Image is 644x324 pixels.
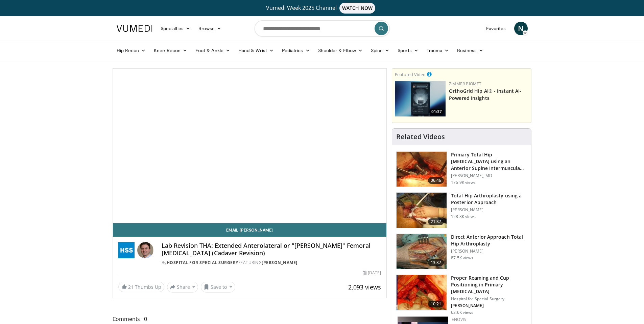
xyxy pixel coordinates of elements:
[395,81,446,116] a: 01:37
[397,234,447,269] img: 294118_0000_1.png.150x105_q85_crop-smart_upscale.jpg
[118,242,135,258] img: Hospital for Special Surgery
[167,260,238,265] a: Hospital for Special Surgery
[482,22,510,35] a: Favorites
[396,151,527,187] a: 06:46 Primary Total Hip [MEDICAL_DATA] using an Anterior Supine Intermuscula… [PERSON_NAME], MD 1...
[348,283,381,291] span: 2,093 views
[449,88,521,101] a: OrthoGrid Hip AI® - Instant AI-Powered Insights
[314,44,367,57] a: Shoulder & Elbow
[113,315,387,323] span: Comments 0
[113,223,387,237] a: Email [PERSON_NAME]
[428,301,444,307] span: 10:21
[397,275,447,310] img: 9ceeadf7-7a50-4be6-849f-8c42a554e74d.150x105_q85_crop-smart_upscale.jpg
[234,44,278,57] a: Hand & Wrist
[162,242,381,257] h4: Lab Revision THA: Extended Anterolateral or "[PERSON_NAME]" Femoral [MEDICAL_DATA] (Cadaver Revis...
[339,3,375,14] span: WATCH NOW
[255,20,390,37] input: Search topics, interventions
[162,260,381,266] div: By FEATURING
[451,275,527,295] h3: Proper Reaming and Cup Positioning in Primary [MEDICAL_DATA]
[167,282,198,293] button: Share
[150,44,191,57] a: Knee Recon
[395,71,426,78] small: Featured Video
[396,275,527,315] a: 10:21 Proper Reaming and Cup Positioning in Primary [MEDICAL_DATA] Hospital for Special Surgery [...
[137,242,153,258] img: Avatar
[451,192,527,206] h3: Total Hip Arthroplasty using a Posterior Approach
[118,282,164,292] a: 21 Thumbs Up
[451,234,527,247] h3: Direct Anterior Approach Total Hip Arthroplasty
[395,81,446,116] img: 51d03d7b-a4ba-45b7-9f92-2bfbd1feacc3.150x105_q85_crop-smart_upscale.jpg
[429,109,444,115] span: 01:37
[113,44,150,57] a: Hip Recon
[451,207,527,213] p: [PERSON_NAME]
[396,234,527,269] a: 13:37 Direct Anterior Approach Total Hip Arthroplasty [PERSON_NAME] 87.5K views
[453,44,487,57] a: Business
[201,282,235,293] button: Save to
[451,310,473,315] p: 63.6K views
[397,193,447,228] img: 286987_0000_1.png.150x105_q85_crop-smart_upscale.jpg
[451,249,527,254] p: [PERSON_NAME]
[451,151,527,172] h3: Primary Total Hip [MEDICAL_DATA] using an Anterior Supine Intermuscula…
[397,152,447,187] img: 263423_3.png.150x105_q85_crop-smart_upscale.jpg
[451,180,476,185] p: 176.9K views
[514,22,528,35] a: N
[363,270,381,276] div: [DATE]
[367,44,393,57] a: Spine
[423,44,453,57] a: Trauma
[452,317,466,322] a: Enovis
[428,259,444,266] span: 13:37
[262,260,297,265] a: [PERSON_NAME]
[428,177,444,184] span: 06:46
[157,22,195,35] a: Specialties
[451,255,473,261] p: 87.5K views
[396,133,445,141] h4: Related Videos
[191,44,234,57] a: Foot & Ankle
[451,296,527,302] p: Hospital for Special Surgery
[428,218,444,225] span: 21:37
[194,22,225,35] a: Browse
[451,214,476,219] p: 128.3K views
[396,192,527,228] a: 21:37 Total Hip Arthroplasty using a Posterior Approach [PERSON_NAME] 128.3K views
[393,44,423,57] a: Sports
[113,69,387,223] video-js: Video Player
[451,173,527,178] p: [PERSON_NAME], MD
[118,3,527,14] a: Vumedi Week 2025 ChannelWATCH NOW
[449,81,481,87] a: Zimmer Biomet
[451,303,527,308] p: [PERSON_NAME]
[278,44,314,57] a: Pediatrics
[117,25,152,32] img: VuMedi Logo
[128,284,134,290] span: 21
